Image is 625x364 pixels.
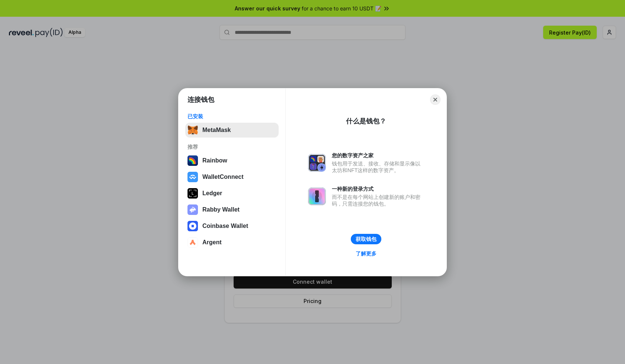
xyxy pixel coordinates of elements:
[202,206,240,213] div: Rabby Wallet
[185,153,279,168] button: Rainbow
[185,186,279,201] button: Ledger
[185,235,279,250] button: Argent
[185,202,279,217] button: Rabby Wallet
[202,223,248,229] div: Coinbase Wallet
[351,234,381,244] button: 获取钱包
[185,219,279,233] button: Coinbase Wallet
[187,125,198,135] img: svg+xml,%3Csvg%20fill%3D%22none%22%20height%3D%2233%22%20viewBox%3D%220%200%2035%2033%22%20width%...
[332,160,424,174] div: 钱包用于发送、接收、存储和显示像以太坊和NFT这样的数字资产。
[308,154,326,172] img: svg+xml,%3Csvg%20xmlns%3D%22http%3A%2F%2Fwww.w3.org%2F2000%2Fsvg%22%20fill%3D%22none%22%20viewBox...
[187,113,276,120] div: 已安装
[202,174,244,180] div: WalletConnect
[202,127,231,133] div: MetaMask
[187,188,198,199] img: svg+xml,%3Csvg%20xmlns%3D%22http%3A%2F%2Fwww.w3.org%2F2000%2Fsvg%22%20width%3D%2228%22%20height%3...
[332,186,424,192] div: 一种新的登录方式
[351,249,381,258] a: 了解更多
[202,239,222,246] div: Argent
[187,237,198,248] img: svg+xml,%3Csvg%20width%3D%2228%22%20height%3D%2228%22%20viewBox%3D%220%200%2028%2028%22%20fill%3D...
[202,190,222,197] div: Ledger
[187,155,198,166] img: svg+xml,%3Csvg%20width%3D%22120%22%20height%3D%22120%22%20viewBox%3D%220%200%20120%20120%22%20fil...
[430,94,440,105] button: Close
[187,95,214,104] h1: 连接钱包
[187,204,198,215] img: svg+xml,%3Csvg%20xmlns%3D%22http%3A%2F%2Fwww.w3.org%2F2000%2Fsvg%22%20fill%3D%22none%22%20viewBox...
[332,194,424,207] div: 而不是在每个网站上创建新的账户和密码，只需连接您的钱包。
[346,117,386,126] div: 什么是钱包？
[356,236,376,242] div: 获取钱包
[185,123,279,138] button: MetaMask
[202,157,227,164] div: Rainbow
[187,221,198,231] img: svg+xml,%3Csvg%20width%3D%2228%22%20height%3D%2228%22%20viewBox%3D%220%200%2028%2028%22%20fill%3D...
[356,250,376,257] div: 了解更多
[187,144,276,150] div: 推荐
[185,170,279,184] button: WalletConnect
[308,187,326,205] img: svg+xml,%3Csvg%20xmlns%3D%22http%3A%2F%2Fwww.w3.org%2F2000%2Fsvg%22%20fill%3D%22none%22%20viewBox...
[332,152,424,159] div: 您的数字资产之家
[187,172,198,182] img: svg+xml,%3Csvg%20width%3D%2228%22%20height%3D%2228%22%20viewBox%3D%220%200%2028%2028%22%20fill%3D...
